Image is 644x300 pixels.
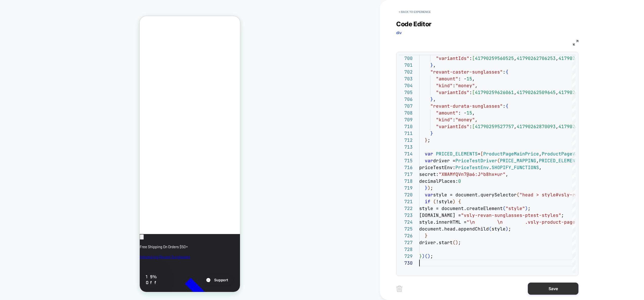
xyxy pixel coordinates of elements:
span: PRICED_ELEMENTS [436,151,478,157]
div: 713 [399,144,413,150]
span: } [430,96,433,102]
span: if [425,199,430,204]
img: delete [396,286,402,292]
span: } [425,233,428,239]
div: 716 [399,164,413,171]
span: ( [503,205,506,211]
div: 721 [399,198,413,205]
span: 41790259626061 [475,89,514,95]
iframe: Gorgias live chat messenger [61,257,95,271]
div: 708 [399,109,413,116]
span: = [478,151,480,157]
span: "money" [455,117,475,123]
span: [DOMAIN_NAME] = [419,212,461,218]
span: driver = [433,158,455,164]
span: } [430,62,433,68]
span: [ [472,89,475,95]
span: var [425,192,433,198]
span: , [472,76,475,82]
span: Code Editor [396,20,432,28]
span: , [514,55,517,61]
span: PriceTestDriver [455,158,497,164]
span: } [425,137,428,143]
span: "revant-caster-sunglasses" [430,69,503,75]
span: 41790262509645 [517,89,556,95]
span: ; [430,253,433,259]
span: } [430,130,433,136]
span: style.innerHTML = [419,219,467,225]
button: < Back to experience [396,8,433,16]
span: { [458,199,461,204]
span: ( [497,158,500,164]
span: "style" [506,205,525,211]
span: , [539,151,542,157]
div: 705 [399,89,413,96]
span: [ [472,55,475,61]
span: { [506,103,508,109]
span: : [453,117,455,123]
span: 41790262542413 [558,55,597,61]
span: document.head.appendChild [419,226,489,232]
span: : - [458,110,467,116]
div: 728 [399,246,413,253]
div: 700 [399,55,413,62]
span: , [556,55,558,61]
span: priceTestEnv: [419,165,455,170]
span: , [472,110,475,116]
span: var [425,151,433,157]
span: "amount" [436,110,458,116]
span: , [506,171,508,177]
div: 725 [399,225,413,232]
div: 707 [399,103,413,109]
span: 41790259560525 [475,55,514,61]
div: 723 [399,212,413,219]
span: ) [453,199,455,204]
div: 715 [399,157,413,164]
span: "kind" [436,117,453,123]
div: 718 [399,178,413,184]
span: ( [433,199,436,204]
span: 41790259527757 [475,124,514,129]
div: 704 [399,82,413,89]
span: : [469,55,472,61]
span: var [425,158,433,164]
div: 720 [399,191,413,198]
span: "variantIds" [436,124,469,129]
div: 727 [399,239,413,246]
span: , [556,89,558,95]
img: fullscreen [573,40,578,45]
span: : [453,83,455,88]
span: !style [436,199,453,204]
span: ) [525,205,528,211]
div: 710 [399,123,413,130]
div: 711 [399,130,413,137]
div: 701 [399,62,413,68]
button: Save [528,283,578,295]
div: 726 [399,232,413,239]
span: , [475,83,478,88]
div: 15% Off [4,256,20,272]
span: ; [428,137,430,143]
span: } [419,253,422,259]
span: ; [508,226,511,232]
div: 717 [399,171,413,178]
span: ( [489,226,492,232]
span: . [489,165,492,170]
span: ; [430,185,433,191]
span: PRICED_ELEMENTS [539,158,581,164]
span: ) [455,240,458,245]
span: decimalPlaces: [419,178,458,184]
span: : [503,69,506,75]
span: "XWAMfQVn7@a6:J^b8hx*ur" [439,171,506,177]
span: style = document.createElement [419,205,503,211]
span: , [514,124,517,129]
span: 41790262116429 [558,89,597,95]
span: ProductPageMainPrice [483,151,539,157]
div: 706 [399,96,413,103]
div: 722 [399,205,413,212]
span: SHOPIFY_FUNCTIONS [492,165,539,170]
span: PriceTestEnv [455,165,489,170]
span: { [506,69,508,75]
span: : [469,89,472,95]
